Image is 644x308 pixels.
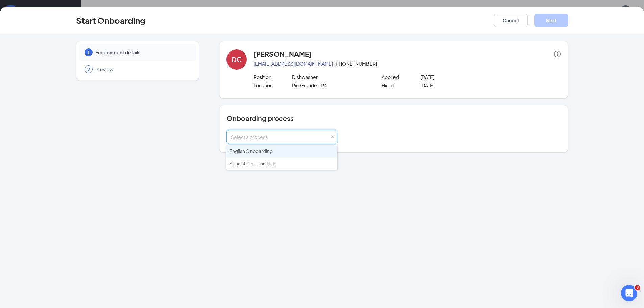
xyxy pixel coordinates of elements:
p: Dishwasher [292,74,369,80]
iframe: Intercom live chat [621,285,637,301]
span: 3 [635,285,640,290]
span: 2 [87,66,90,73]
p: Hired [382,82,420,89]
p: [DATE] [420,82,497,89]
span: 1 [87,49,90,56]
span: English Onboarding [229,148,273,154]
span: info-circle [554,51,561,57]
h4: Onboarding process [226,114,561,123]
p: Position [254,74,292,80]
span: Employment details [95,49,189,56]
button: Next [534,14,568,27]
h3: Start Onboarding [76,15,145,26]
a: [EMAIL_ADDRESS][DOMAIN_NAME] [254,61,333,67]
button: Cancel [494,14,528,27]
p: [DATE] [420,74,497,80]
p: Rio Grande - R4 [292,82,369,89]
p: Location [254,82,292,89]
p: · [PHONE_NUMBER] [254,60,561,67]
span: Preview [95,66,189,73]
p: Applied [382,74,420,80]
span: Spanish Onboarding [229,160,275,166]
h4: [PERSON_NAME] [254,49,312,59]
div: DC [232,55,242,64]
